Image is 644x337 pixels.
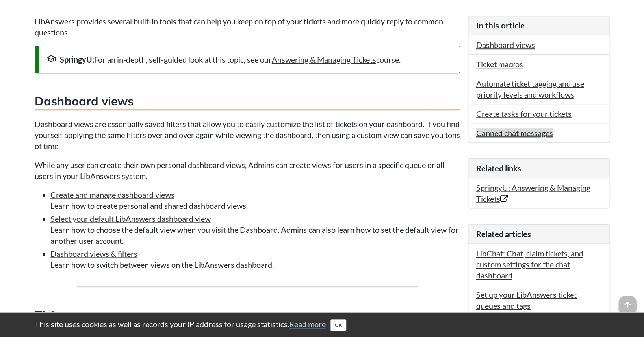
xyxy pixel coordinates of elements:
[35,93,460,110] h3: Dashboard views
[272,55,376,64] a: Answering & Managing Tickets
[50,248,460,270] li: Learn how to switch between views on the LibAnswers dashboard.
[35,16,460,38] p: LibAnswers provides several built-in tools that can help you keep on top of your tickets and more...
[476,183,590,203] a: SpringyU: Answering & Managing Tickets
[476,290,577,310] a: Set up your LibAnswers ticket queues and tags
[619,296,636,313] span: arrow_upward
[50,249,137,258] a: Dashboard views & filters
[289,319,326,329] a: Read more
[476,128,553,138] a: Canned chat messages
[46,54,56,63] span: school
[35,159,460,181] p: While any user can create their own personal dashboard views, Admins can create views for users i...
[619,297,636,306] a: arrow_upward
[50,214,211,223] a: Select your default LibAnswers dashboard view
[35,118,460,151] p: Dashboard views are essentially saved filters that allow you to easily customize the list of tick...
[476,249,583,280] a: LibChat: Chat, claim tickets, and custom settings for the chat dashboard
[476,40,535,50] a: Dashboard views
[50,213,460,246] li: Learn how to choose the default view when you visit the Dashboard. Admins can also learn how to s...
[476,20,601,31] h3: In this article
[46,54,452,65] div: For an in-depth, self-guided look at this topic, see our course.
[60,55,94,64] strong: SpringyU:
[50,189,460,211] li: Learn how to create personal and shared dashboard views.
[476,164,521,173] span: Related links
[330,319,346,331] button: Close
[476,229,531,239] span: Related articles
[476,109,572,118] a: Create tasks for your tickets
[476,79,584,99] a: Automate ticket tagging and use priority levels and workflows
[27,319,618,331] div: This site uses cookies as well as records your IP address for usage statistics.
[50,190,174,199] a: Create and manage dashboard views
[35,307,460,325] h3: Ticket macros
[476,59,523,69] a: Ticket macros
